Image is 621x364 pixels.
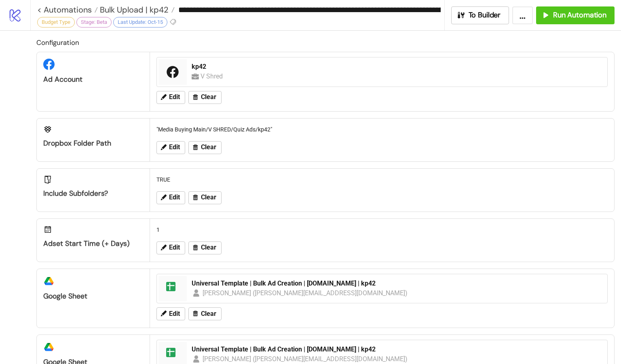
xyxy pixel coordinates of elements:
[156,307,185,320] button: Edit
[153,222,611,237] div: 1
[536,6,615,24] button: Run Automation
[188,141,222,154] button: Clear
[201,194,216,201] span: Clear
[201,71,225,81] div: V Shred
[203,288,408,298] div: [PERSON_NAME] ([PERSON_NAME][EMAIL_ADDRESS][DOMAIN_NAME])
[201,244,216,251] span: Clear
[201,310,216,317] span: Clear
[37,17,75,28] div: Budget Type
[156,191,185,204] button: Edit
[512,6,533,24] button: ...
[203,354,408,364] div: [PERSON_NAME] ([PERSON_NAME][EMAIL_ADDRESS][DOMAIN_NAME])
[192,62,602,71] div: kp42
[43,75,143,84] div: Ad Account
[169,244,180,251] span: Edit
[76,17,112,28] div: Stage: Beta
[169,310,180,317] span: Edit
[156,141,185,154] button: Edit
[169,194,180,201] span: Edit
[188,191,222,204] button: Clear
[188,241,222,254] button: Clear
[553,11,606,20] span: Run Automation
[188,91,222,104] button: Clear
[43,292,143,301] div: Google Sheet
[153,122,611,137] div: "Media Buying Main/V SHRED/Quiz Ads/kp42"
[43,139,143,148] div: Dropbox Folder Path
[169,144,180,151] span: Edit
[98,4,169,15] span: Bulk Upload | kp42
[156,91,185,104] button: Edit
[43,189,143,198] div: Include Subfolders?
[451,6,509,24] button: To Builder
[98,6,175,14] a: Bulk Upload | kp42
[169,93,180,101] span: Edit
[153,172,611,187] div: TRUE
[192,345,602,354] div: Universal Template | Bulk Ad Creation | [DOMAIN_NAME] | kp42
[188,307,222,320] button: Clear
[36,37,615,48] h2: Configuration
[156,241,185,254] button: Edit
[37,6,98,14] a: < Automations
[469,11,501,20] span: To Builder
[43,239,143,248] div: Adset Start Time (+ Days)
[192,279,602,288] div: Universal Template | Bulk Ad Creation | [DOMAIN_NAME] | kp42
[113,17,167,28] div: Last Update: Oct-15
[201,93,216,101] span: Clear
[201,144,216,151] span: Clear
